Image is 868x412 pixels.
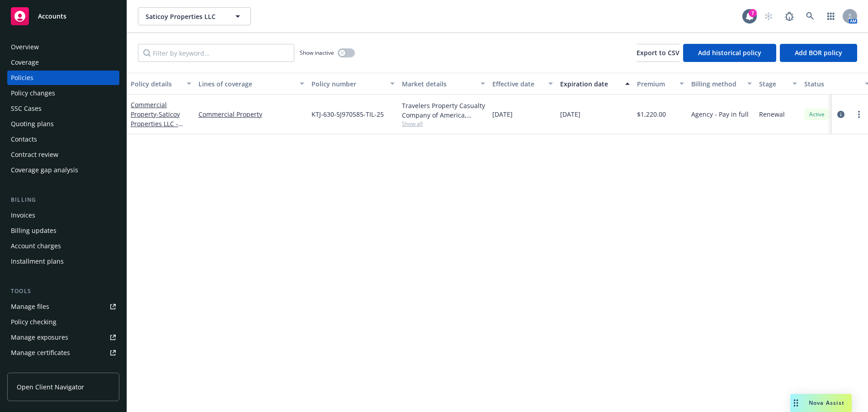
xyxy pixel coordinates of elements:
a: Installment plans [7,254,119,269]
button: Stage [755,73,801,95]
div: Lines of coverage [198,79,294,89]
a: Manage exposures [7,330,119,345]
a: Billing updates [7,223,119,238]
div: Stage [759,79,787,89]
a: Manage files [7,299,119,314]
a: Search [801,7,819,25]
div: Market details [402,79,475,89]
div: Installment plans [11,254,64,269]
a: Commercial Property [198,109,304,119]
span: Add BOR policy [795,48,842,57]
div: Policy number [311,79,385,89]
span: Show all [402,120,485,128]
div: SSC Cases [11,101,42,116]
span: Saticoy Properties LLC [146,12,224,21]
div: Tools [7,287,119,296]
div: Coverage gap analysis [11,163,78,177]
span: Active [808,110,826,118]
a: Policy checking [7,315,119,329]
div: Manage certificates [11,346,70,360]
button: Policy number [308,73,398,95]
div: Premium [637,79,674,89]
div: Policies [11,71,33,85]
span: Renewal [759,109,785,119]
input: Filter by keyword... [138,44,294,62]
button: Nova Assist [790,394,852,412]
div: Expiration date [560,79,620,89]
a: more [854,109,864,120]
div: Contacts [11,132,37,147]
a: Invoices [7,208,119,223]
a: Accounts [7,4,119,29]
button: Expiration date [557,73,633,95]
a: Contacts [7,132,119,147]
div: Contract review [11,147,58,162]
span: Accounts [38,13,66,20]
button: Export to CSV [637,44,679,62]
a: Report a Bug [780,7,798,25]
div: Policy checking [11,315,57,329]
button: Lines of coverage [195,73,308,95]
a: Policies [7,71,119,85]
div: 7 [749,9,757,17]
div: Status [804,79,859,89]
button: Policy details [127,73,195,95]
button: Add historical policy [683,44,776,62]
span: Add historical policy [698,48,761,57]
button: Billing method [688,73,755,95]
a: Manage claims [7,361,119,375]
span: - Saticoy Properties LLC - Commercial Property [131,110,183,147]
div: Manage exposures [11,330,68,345]
button: Market details [398,73,489,95]
a: Switch app [822,7,840,25]
span: Agency - Pay in full [691,109,749,119]
div: Drag to move [790,394,802,412]
a: Start snowing [759,7,778,25]
span: Open Client Navigator [17,382,84,392]
div: Billing updates [11,223,57,238]
a: Policy changes [7,86,119,100]
div: Manage files [11,299,49,314]
span: KTJ-630-5J970585-TIL-25 [311,109,384,119]
div: Policy changes [11,86,55,100]
span: [DATE] [560,109,580,119]
span: $1,220.00 [637,109,666,119]
button: Premium [633,73,688,95]
a: Commercial Property [131,100,180,147]
div: Account charges [11,239,61,253]
a: Contract review [7,147,119,162]
div: Travelers Property Casualty Company of America, Travelers Insurance, National Hanger Insurance Pr... [402,101,485,120]
div: Billing method [691,79,742,89]
button: Add BOR policy [780,44,857,62]
button: Effective date [489,73,557,95]
span: Export to CSV [637,48,679,57]
a: Account charges [7,239,119,253]
a: Coverage [7,55,119,70]
a: Manage certificates [7,346,119,360]
span: Show inactive [300,49,334,57]
a: Quoting plans [7,117,119,131]
div: Manage claims [11,361,57,375]
span: Nova Assist [809,399,844,407]
div: Coverage [11,55,39,70]
a: SSC Cases [7,101,119,116]
a: circleInformation [835,109,846,120]
div: Billing [7,195,119,204]
span: [DATE] [492,109,513,119]
div: Policy details [131,79,181,89]
a: Coverage gap analysis [7,163,119,177]
button: Saticoy Properties LLC [138,7,251,25]
div: Quoting plans [11,117,54,131]
a: Overview [7,40,119,54]
div: Effective date [492,79,543,89]
div: Overview [11,40,39,54]
div: Invoices [11,208,35,223]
